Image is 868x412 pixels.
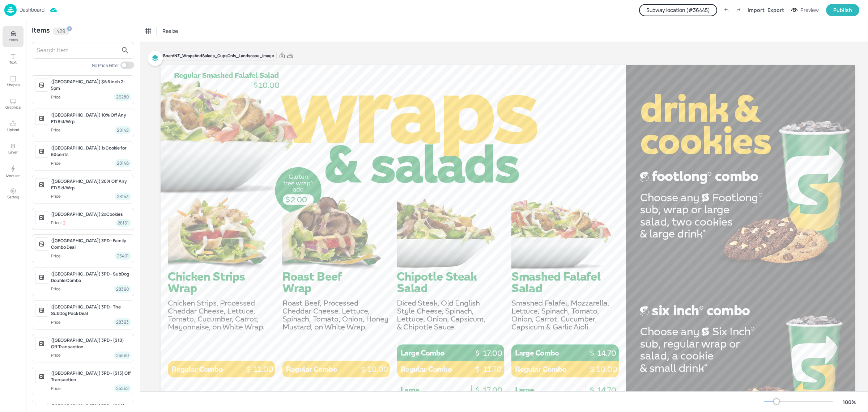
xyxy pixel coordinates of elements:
p: Modules [6,173,20,178]
span: 17.00 [483,386,502,395]
span: 2.00 [291,195,307,205]
button: Subway location (#36445) [639,4,717,16]
div: Price: [51,386,63,392]
div: ([GEOGRAPHIC_DATA]) 3PD - {$15} Off Transaction [51,370,131,383]
button: search [118,43,132,58]
div: 28143 [115,193,131,200]
p: Setting [7,194,19,199]
div: Publish [833,6,852,14]
p: 14.70 [592,348,622,359]
div: 25562 [114,384,131,392]
div: Export [767,6,784,14]
span: Resize [161,27,179,35]
button: Upload [3,116,24,137]
div: Price: [51,352,63,358]
div: 28393 [114,318,131,326]
label: Redo (Ctrl + Y) [732,4,745,16]
div: No Price Filter [92,62,119,68]
button: Items [3,26,24,47]
button: Text [3,49,24,70]
div: Items [32,28,50,35]
label: Undo (Ctrl + Z) [720,4,732,16]
div: Price: [51,193,63,199]
div: 28142 [115,126,131,134]
div: 100 % [841,398,858,406]
div: ([GEOGRAPHIC_DATA]) $6 6 inch 2-5pm [51,79,131,92]
p: Shapes [7,82,20,87]
div: Price: [51,286,63,292]
div: Board NZ_WrapsAndSalads_CupsOnly_Landscape_Image [161,51,277,61]
div: ([GEOGRAPHIC_DATA]) 10% Off Any FT/Sld/Wrp [51,112,131,125]
div: 28151 [115,219,131,227]
div: ([GEOGRAPHIC_DATA]) 3PD - SubDog Double Combo [51,271,131,284]
div: Price: [51,220,65,226]
div: 26280 [114,93,131,101]
p: 10.00 [363,364,393,375]
p: Text [9,60,17,65]
div: Preview [800,6,819,14]
p: Upload [7,127,19,132]
div: ([GEOGRAPHIC_DATA]) 3PD - {$10} Off Transaction [51,337,131,350]
span: 10.00 [259,81,280,90]
button: Shapes [3,71,24,92]
div: Price: [51,319,63,325]
p: 429 [56,29,65,34]
div: Import [748,6,765,14]
div: 25401 [115,252,131,260]
p: 17.00 [477,348,507,359]
button: Publish [826,4,859,16]
div: 28146 [115,159,131,167]
p: 11.70 [477,364,507,375]
div: 25560 [114,352,131,359]
button: Layer [3,138,24,159]
p: 10.00 [592,364,622,375]
div: ([GEOGRAPHIC_DATA]) 3PD - The SubDog Pack Deal [51,304,131,317]
div: Price: [51,160,63,167]
div: ([GEOGRAPHIC_DATA]) 20% Off Any FT/Sld/Wrp [51,178,131,191]
div: Price: [51,94,63,100]
div: ([GEOGRAPHIC_DATA]) 1xCookie for 60cents [51,145,131,158]
p: 2 [63,220,65,226]
div: Price: [51,127,63,133]
button: Graphics [3,93,24,114]
img: logo-86c26b7e.jpg [4,4,17,16]
span: 14.70 [597,386,616,395]
button: Setting [3,183,24,204]
div: Price: [51,253,63,259]
p: Items [9,37,18,42]
p: Layer [8,150,18,155]
p: 11.00 [248,364,278,375]
p: Graphics [5,105,21,110]
div: 28390 [114,285,131,293]
input: Search Item [37,45,118,56]
div: ([GEOGRAPHIC_DATA]) 3PD - Family Combo Deal [51,237,131,251]
button: Modules [3,161,24,182]
p: Dashboard [20,7,44,12]
div: ([GEOGRAPHIC_DATA]) 2xCookies [51,211,131,218]
button: Preview [787,5,823,16]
